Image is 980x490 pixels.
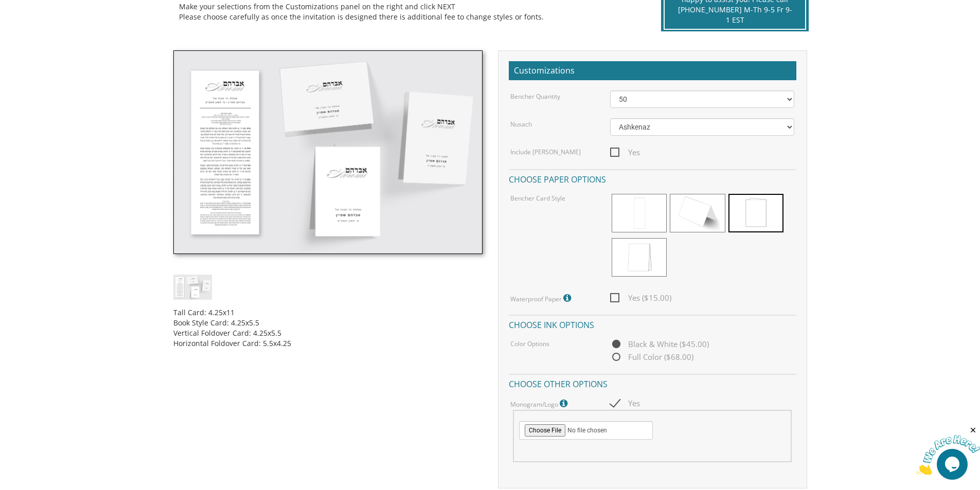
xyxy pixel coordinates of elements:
h4: Choose ink options [509,315,796,333]
div: Tall Card: 4.25x11 Book Style Card: 4.25x5.5 Vertical Foldover Card: 4.25x5.5 Horizontal Foldover... [173,300,483,349]
img: cbstyle1.jpg [173,275,212,300]
label: Nusach [510,120,532,129]
label: Include [PERSON_NAME] [510,148,581,156]
img: cbstyle1.jpg [173,50,483,254]
h2: Customizations [509,61,796,81]
label: Bencher Quantity [510,92,560,101]
label: Waterproof Paper [510,292,574,305]
span: Full Color ($68.00) [610,351,693,364]
span: Black & White ($45.00) [610,338,709,351]
iframe: chat widget [916,426,980,475]
h4: Choose paper options [509,169,796,187]
label: Monogram/Logo [510,397,570,410]
span: Yes [610,397,640,410]
label: Bencher Card Style [510,194,565,203]
span: Yes ($15.00) [610,292,671,304]
span: Yes [610,146,640,159]
h4: Choose other options [509,374,796,392]
div: Make your selections from the Customizations panel on the right and click NEXT Please choose care... [179,2,637,22]
label: Color Options [510,339,549,348]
